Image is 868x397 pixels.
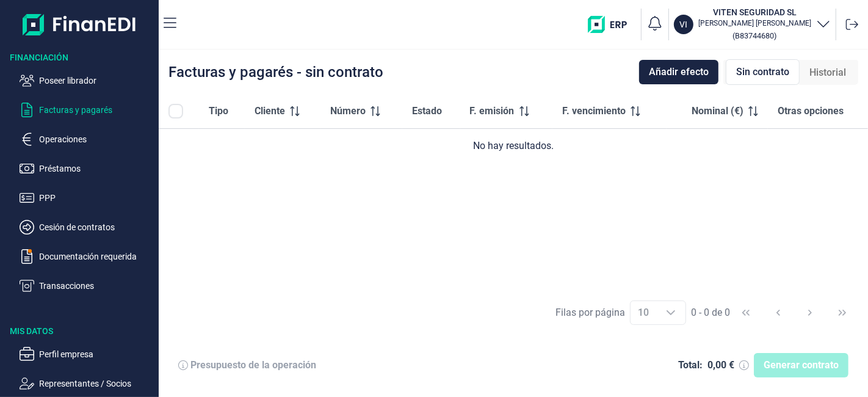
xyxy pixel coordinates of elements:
[764,298,793,327] button: Previous Page
[733,31,777,40] small: Copiar cif
[39,249,154,264] p: Documentación requerida
[555,305,625,320] div: Filas por página
[795,298,825,327] button: Next Page
[726,59,800,85] div: Sin contrato
[20,132,154,147] button: Operaciones
[691,308,730,318] span: 0 - 0 de 0
[731,298,761,327] button: First Page
[649,65,709,79] span: Añadir efecto
[809,65,846,80] span: Historial
[20,279,154,293] button: Transacciones
[20,103,154,117] button: Facturas y pagarés
[678,359,703,371] div: Total:
[168,139,858,153] div: No hay resultados.
[20,249,154,264] button: Documentación requerida
[39,161,154,176] p: Préstamos
[39,191,154,205] p: PPP
[778,104,844,118] span: Otras opciones
[707,359,734,371] div: 0,00 €
[39,279,154,293] p: Transacciones
[412,104,442,118] span: Estado
[562,104,626,118] span: F. vencimiento
[680,18,688,31] p: VI
[828,298,857,327] button: Last Page
[168,65,383,79] div: Facturas y pagarés - sin contrato
[20,347,154,362] button: Perfil empresa
[20,191,154,205] button: PPP
[255,104,285,118] span: Cliente
[639,60,718,84] button: Añadir efecto
[674,6,831,43] button: VIVITEN SEGURIDAD SL[PERSON_NAME] [PERSON_NAME](B83744680)
[23,10,137,39] img: Logo de aplicación
[692,104,743,118] span: Nominal (€)
[800,60,856,85] div: Historial
[39,73,154,88] p: Poseer librador
[20,73,154,88] button: Poseer librador
[656,301,685,324] div: Choose
[209,104,228,118] span: Tipo
[190,359,316,371] div: Presupuesto de la operación
[20,161,154,176] button: Préstamos
[39,103,154,117] p: Facturas y pagarés
[39,347,154,362] p: Perfil empresa
[330,104,366,118] span: Número
[736,65,789,79] span: Sin contrato
[470,104,515,118] span: F. emisión
[168,104,183,118] div: All items unselected
[588,16,636,33] img: erp
[39,376,154,391] p: Representantes / Socios
[698,18,811,28] p: [PERSON_NAME] [PERSON_NAME]
[20,376,154,391] button: Representantes / Socios
[39,220,154,235] p: Cesión de contratos
[698,6,811,18] h3: VITEN SEGURIDAD SL
[39,132,154,147] p: Operaciones
[20,220,154,235] button: Cesión de contratos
